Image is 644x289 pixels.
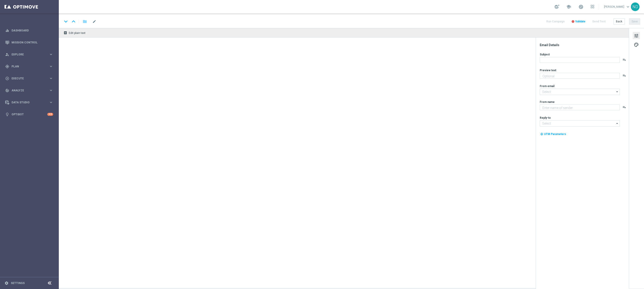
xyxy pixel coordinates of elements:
i: track_changes [5,88,9,92]
button: tune [633,32,640,39]
i: folder [83,19,87,24]
i: gps_fixed [5,64,9,69]
button: Back [613,18,625,25]
a: Optibot [12,108,47,120]
i: my_location [540,133,543,136]
span: Edit plain text [69,31,86,35]
div: Plan [5,64,49,69]
label: Preview text [540,69,556,72]
div: Email Details [540,43,628,47]
i: keyboard_arrow_right [49,88,53,92]
span: mode_edit [92,19,96,24]
i: arrow_drop_down [615,89,620,95]
span: Data Studio [12,101,49,104]
span: Explore [12,53,49,56]
label: Reply-to [540,116,551,120]
i: keyboard_arrow_up [70,18,77,25]
div: Explore [5,52,49,57]
i: equalizer [5,28,9,33]
div: Dashboard [5,24,53,36]
i: keyboard_arrow_right [49,52,53,57]
span: Execute [12,77,49,80]
button: palette [633,41,640,48]
i: receipt [64,31,67,35]
div: Execute [5,76,49,81]
i: arrow_drop_down [615,121,620,126]
button: error Validate [571,19,586,25]
div: Mission Control [5,36,53,48]
span: keyboard_arrow_down [625,4,630,9]
span: Validate [575,20,585,23]
i: lightbulb [5,112,9,116]
button: receipt Edit plain text [62,30,88,36]
a: Settings [11,282,25,284]
button: Save [629,18,640,25]
i: person_search [5,52,9,57]
button: gps_fixed Plan keyboard_arrow_right [5,65,53,68]
i: keyboard_arrow_right [49,64,53,69]
span: school [566,4,571,9]
div: ND [631,2,639,11]
button: play_circle_outline Execute keyboard_arrow_right [5,77,53,80]
span: palette [634,42,639,48]
i: play_circle_outline [5,76,9,81]
span: tune [634,33,639,39]
button: track_changes Analyze keyboard_arrow_right [5,89,53,92]
button: folder [82,18,88,25]
button: person_search Explore keyboard_arrow_right [5,53,53,56]
input: Select [540,120,620,127]
div: Optibot [5,108,53,120]
i: keyboard_arrow_down [62,18,69,25]
i: settings [5,281,9,285]
a: Dashboard [12,24,53,36]
a: Mission Control [12,36,53,48]
button: Mission Control [5,41,53,44]
div: Analyze [5,88,49,92]
button: lightbulb Optibot +10 [5,113,53,116]
a: [PERSON_NAME]keyboard_arrow_down [604,3,631,10]
button: playlist_add [623,74,626,77]
span: UTM Parameters [544,133,566,136]
button: playlist_add [623,58,626,62]
label: From name [540,100,555,104]
button: Data Studio keyboard_arrow_right [5,101,53,104]
div: +10 [47,113,53,116]
label: Subject [540,53,550,56]
input: Select [540,89,620,95]
i: keyboard_arrow_right [49,76,53,81]
button: my_location UTM Parameters [540,132,567,137]
button: playlist_add [623,105,626,109]
label: From email [540,84,554,88]
span: Plan [12,65,49,68]
div: Data Studio [5,100,49,104]
i: keyboard_arrow_right [49,100,53,104]
i: error [571,20,575,23]
button: equalizer Dashboard [5,29,53,32]
span: Analyze [12,89,49,92]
